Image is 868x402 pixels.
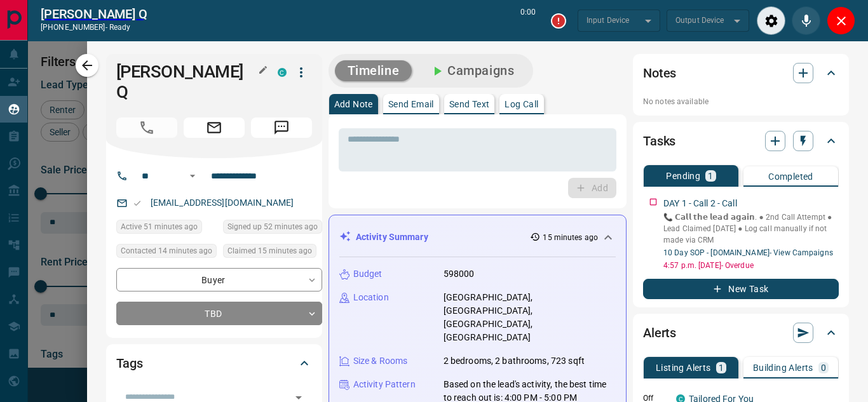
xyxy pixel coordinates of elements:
button: New Task [643,279,839,299]
p: Location [353,291,389,304]
p: Send Text [449,100,490,109]
p: 0 [821,363,826,372]
div: Mon Aug 18 2025 [223,220,322,238]
span: Email [184,117,245,138]
div: Mon Aug 18 2025 [116,220,217,238]
p: Size & Rooms [353,354,408,368]
h2: Notes [643,63,676,83]
div: condos.ca [278,68,287,77]
div: Notes [643,58,839,88]
div: Tasks [643,126,839,156]
h1: [PERSON_NAME] Q [116,62,259,102]
h2: [PERSON_NAME] Q [41,6,147,22]
div: Mute [792,6,820,35]
p: 📞 𝗖𝗮𝗹𝗹 𝘁𝗵𝗲 𝗹𝗲𝗮𝗱 𝗮𝗴𝗮𝗶𝗻. ● 2nd Call Attempt ● Lead Claimed [DATE] ‎● Log call manually if not made ... [663,211,839,246]
p: [PHONE_NUMBER] - [41,22,147,33]
p: 0:00 [520,6,536,35]
div: Mon Aug 18 2025 [116,244,217,262]
div: Tags [116,348,312,379]
p: Activity Summary [356,231,428,244]
div: Audio Settings [757,6,785,35]
p: Building Alerts [753,363,813,372]
div: Mon Aug 18 2025 [223,244,322,262]
p: Budget [353,267,383,281]
p: Add Note [334,100,373,109]
svg: Email Valid [133,199,142,208]
h2: Tags [116,353,143,373]
span: Claimed 15 minutes ago [227,245,312,257]
div: Activity Summary15 minutes ago [339,225,616,249]
p: Listing Alerts [656,363,711,372]
a: [EMAIL_ADDRESS][DOMAIN_NAME] [151,198,294,208]
span: Active 51 minutes ago [121,220,198,233]
p: Completed [768,172,813,181]
p: 1 [719,363,724,372]
h2: Tasks [643,131,675,151]
p: [GEOGRAPHIC_DATA], [GEOGRAPHIC_DATA], [GEOGRAPHIC_DATA], [GEOGRAPHIC_DATA] [444,291,616,344]
p: Log Call [505,100,538,109]
p: 4:57 p.m. [DATE] - Overdue [663,260,839,271]
h2: Alerts [643,323,676,343]
p: Pending [666,171,700,180]
span: Call [116,117,177,138]
p: 1 [708,171,713,180]
span: Message [251,117,312,138]
div: Buyer [116,268,322,291]
span: Signed up 52 minutes ago [227,220,318,233]
p: No notes available [643,96,839,107]
p: 598000 [444,267,475,281]
button: Open [185,168,200,184]
div: Alerts [643,318,839,348]
button: Campaigns [417,60,527,81]
p: Send Email [388,100,434,109]
div: Close [827,6,855,35]
button: Timeline [335,60,412,81]
span: Contacted 14 minutes ago [121,245,212,257]
div: TBD [116,302,322,325]
p: Activity Pattern [353,378,416,391]
span: ready [109,23,131,32]
p: 15 minutes ago [543,232,598,243]
a: 10 Day SOP - [DOMAIN_NAME]- View Campaigns [663,248,833,257]
p: DAY 1 - Call 2 - Call [663,197,737,210]
p: 2 bedrooms, 2 bathrooms, 723 sqft [444,354,585,368]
